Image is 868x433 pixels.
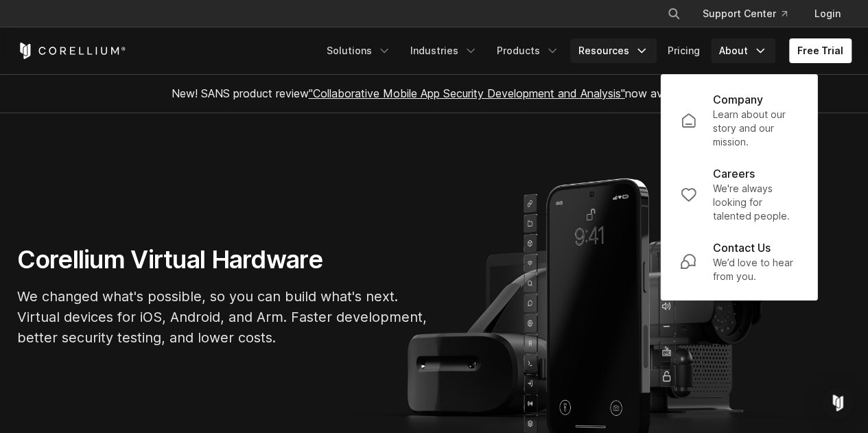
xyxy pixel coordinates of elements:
[713,165,755,182] p: Careers
[789,38,852,63] a: Free Trial
[309,86,625,100] a: "Collaborative Mobile App Security Development and Analysis"
[713,91,763,108] p: Company
[692,1,798,26] a: Support Center
[821,386,854,419] div: Open Intercom Messenger
[661,1,686,26] button: Search
[570,38,657,63] a: Resources
[713,182,798,223] p: We're always looking for talented people.
[713,256,798,283] p: We’d love to hear from you.
[17,244,429,275] h1: Corellium Virtual Hardware
[669,83,809,157] a: Company Learn about our story and our mission.
[804,1,852,26] a: Login
[669,231,809,292] a: Contact Us We’d love to hear from you.
[489,38,567,63] a: Products
[17,286,429,348] p: We changed what's possible, so you can build what's next. Virtual devices for iOS, Android, and A...
[17,43,126,59] a: Corellium Home
[402,38,486,63] a: Industries
[172,86,697,100] span: New! SANS product review now available.
[713,108,798,149] p: Learn about our story and our mission.
[711,38,775,63] a: About
[669,157,809,231] a: Careers We're always looking for talented people.
[659,38,708,63] a: Pricing
[318,38,852,63] div: Navigation Menu
[650,1,852,26] div: Navigation Menu
[318,38,399,63] a: Solutions
[713,239,771,256] p: Contact Us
